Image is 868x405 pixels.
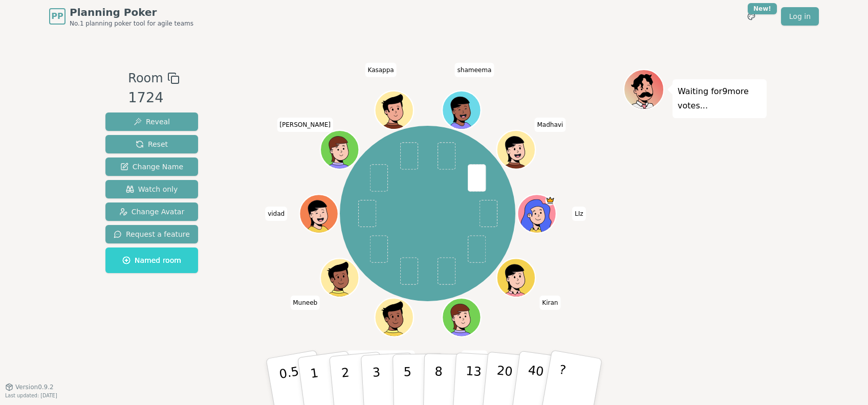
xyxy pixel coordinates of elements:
[5,383,54,391] button: Version0.9.2
[105,135,198,153] button: Reset
[678,84,762,113] p: Waiting for 9 more votes...
[122,255,181,265] span: Named room
[49,5,193,28] a: PPPlanning PokerNo.1 planning poker tool for agile teams
[265,207,287,221] span: Click to change your name
[105,247,198,273] button: Named room
[119,207,185,217] span: Change Avatar
[105,112,198,131] button: Reveal
[126,184,178,194] span: Watch only
[105,157,198,176] button: Change Name
[290,295,320,309] span: Click to change your name
[572,207,586,221] span: Click to change your name
[539,295,560,309] span: Click to change your name
[376,299,412,335] button: Click to change your avatar
[742,7,761,26] button: New!
[105,180,198,198] button: Watch only
[346,350,415,365] span: Click to change your name
[455,62,494,77] span: Click to change your name
[136,139,168,149] span: Reset
[70,5,193,19] span: Planning Poker
[277,118,333,132] span: Click to change your name
[128,87,179,108] div: 1724
[120,162,183,172] span: Change Name
[748,3,777,14] div: New!
[534,118,566,132] span: Click to change your name
[128,69,163,87] span: Room
[105,225,198,243] button: Request a feature
[545,195,555,205] span: LIz is the host
[114,229,190,239] span: Request a feature
[365,62,396,77] span: Click to change your name
[461,350,487,365] span: Click to change your name
[5,393,57,398] span: Last updated: [DATE]
[51,10,63,22] span: PP
[105,202,198,221] button: Change Avatar
[15,383,54,391] span: Version 0.9.2
[134,117,170,127] span: Reveal
[70,19,193,28] span: No.1 planning poker tool for agile teams
[781,7,819,26] a: Log in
